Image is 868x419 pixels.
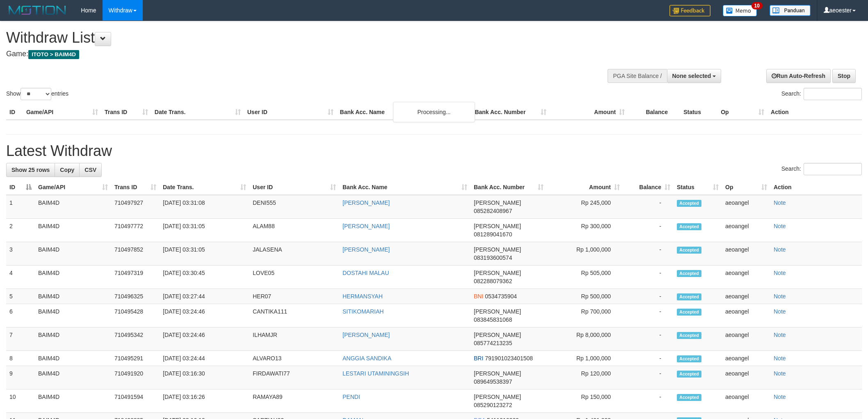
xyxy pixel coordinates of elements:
th: Action [767,105,862,120]
a: SITIKOMARIAH [343,308,384,315]
td: aeoangel [722,304,770,327]
td: - [623,327,674,351]
td: 710491920 [111,366,160,389]
td: 8 [6,351,35,366]
td: - [623,242,674,266]
span: Copy 089649538397 to clipboard [474,378,512,385]
span: [PERSON_NAME] [474,394,521,400]
td: LOVE05 [249,266,339,289]
td: [DATE] 03:24:44 [160,351,249,366]
td: 3 [6,242,35,266]
td: - [623,266,674,289]
td: [DATE] 03:31:05 [160,242,249,266]
th: ID [6,105,23,120]
td: Rp 505,000 [547,266,623,289]
a: [PERSON_NAME] [343,223,390,229]
span: [PERSON_NAME] [474,199,521,206]
th: User ID [244,105,337,120]
td: BAIM4D [35,242,111,266]
td: 710495291 [111,351,160,366]
td: ALAM88 [249,219,339,242]
span: [PERSON_NAME] [474,332,521,338]
td: DENI555 [249,195,339,219]
td: 710497319 [111,266,160,289]
a: Show 25 rows [6,163,55,177]
th: Balance: activate to sort column ascending [623,180,674,195]
span: Copy 082288079362 to clipboard [474,278,512,284]
img: Feedback.jpg [669,5,710,16]
td: 6 [6,304,35,327]
span: Copy 791901023401508 to clipboard [485,355,533,362]
td: aeoangel [722,195,770,219]
td: JALASENA [249,242,339,266]
span: None selected [672,73,711,79]
th: Status [680,105,717,120]
th: Trans ID: activate to sort column ascending [111,180,160,195]
td: 10 [6,389,35,413]
a: Note [774,355,786,362]
a: PENDI [343,394,360,400]
span: Accepted [677,355,701,362]
input: Search: [804,163,862,175]
td: [DATE] 03:31:08 [160,195,249,219]
a: Note [774,394,786,400]
td: Rp 8,000,000 [547,327,623,351]
label: Search: [781,163,862,175]
span: CSV [85,167,96,173]
td: ILHAMJR [249,327,339,351]
td: [DATE] 03:24:46 [160,304,249,327]
td: aeoangel [722,266,770,289]
a: Note [774,270,786,276]
td: aeoangel [722,351,770,366]
span: Accepted [677,293,701,300]
a: Note [774,223,786,229]
span: Copy 081289041670 to clipboard [474,231,512,238]
input: Search: [804,88,862,100]
span: Copy 0534735904 to clipboard [485,293,517,300]
a: Note [774,332,786,338]
h1: Latest Withdraw [6,143,862,159]
th: Bank Acc. Number [471,105,550,120]
th: Amount: activate to sort column ascending [547,180,623,195]
th: Bank Acc. Name: activate to sort column ascending [339,180,471,195]
td: 7 [6,327,35,351]
td: 710497772 [111,219,160,242]
span: Copy [60,167,74,173]
td: Rp 500,000 [547,289,623,304]
td: - [623,366,674,389]
td: 1 [6,195,35,219]
span: [PERSON_NAME] [474,246,521,253]
a: [PERSON_NAME] [343,332,390,338]
a: Note [774,246,786,253]
span: Copy 085282408967 to clipboard [474,208,512,214]
td: Rp 1,000,000 [547,242,623,266]
div: PGA Site Balance / [608,69,667,83]
td: Rp 1,000,000 [547,351,623,366]
td: 4 [6,266,35,289]
button: None selected [667,69,722,83]
a: Stop [832,69,856,83]
td: RAMAYA89 [249,389,339,413]
td: aeoangel [722,366,770,389]
td: 710495428 [111,304,160,327]
span: [PERSON_NAME] [474,270,521,276]
th: Date Trans. [151,105,244,120]
td: 5 [6,289,35,304]
td: Rp 245,000 [547,195,623,219]
th: Balance [628,105,680,120]
td: - [623,304,674,327]
td: 710495342 [111,327,160,351]
span: [PERSON_NAME] [474,223,521,229]
td: aeoangel [722,219,770,242]
td: - [623,389,674,413]
th: User ID: activate to sort column ascending [249,180,339,195]
td: CANTIKA111 [249,304,339,327]
img: Button%20Memo.svg [723,5,757,16]
a: Copy [55,163,80,177]
th: Trans ID [101,105,151,120]
select: Showentries [21,88,51,100]
td: 710497852 [111,242,160,266]
span: BRI [474,355,483,362]
td: - [623,219,674,242]
img: MOTION_logo.png [6,4,69,16]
